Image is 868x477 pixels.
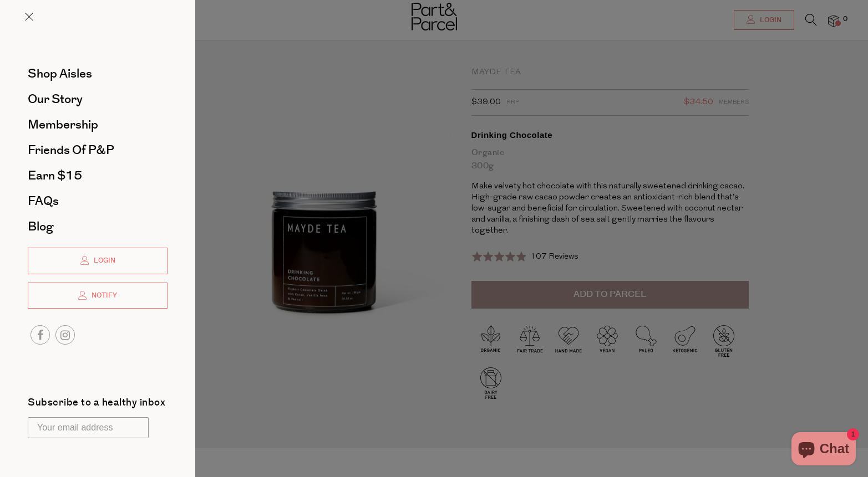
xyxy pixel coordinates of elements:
a: Our Story [28,93,167,105]
span: Our Story [28,90,83,108]
span: Earn $15 [28,167,82,184]
a: Blog [28,220,167,233]
a: Membership [28,119,167,131]
input: Your email address [28,417,149,438]
a: Friends of P&P [28,144,167,156]
label: Subscribe to a healthy inbox [28,398,165,412]
span: Membership [28,116,98,134]
span: FAQs [28,192,59,210]
a: FAQs [28,195,167,207]
span: Notify [89,291,117,300]
a: Notify [28,283,167,309]
span: Login [91,256,115,265]
inbox-online-store-chat: Shopify online store chat [788,432,859,468]
a: Login [28,248,167,274]
a: Earn $15 [28,170,167,182]
a: Shop Aisles [28,68,167,80]
span: Shop Aisles [28,65,92,83]
span: Blog [28,218,53,235]
span: Friends of P&P [28,141,114,159]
